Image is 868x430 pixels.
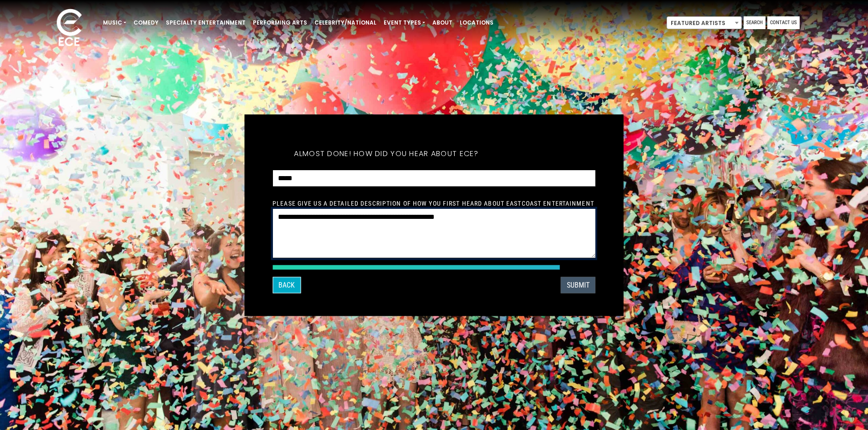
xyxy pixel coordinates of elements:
label: Please give us a detailed description of how you first heard about EastCoast Entertainment [272,199,594,207]
a: Comedy [130,15,162,30]
h5: Almost done! How did you hear about ECE? [272,137,500,170]
button: Back [272,277,301,293]
button: SUBMIT [561,277,596,293]
a: Music [99,15,130,30]
a: Search [744,16,765,29]
a: Contact Us [767,16,800,29]
a: Performing Arts [249,15,311,30]
a: About [429,15,456,30]
span: Featured Artists [667,17,741,30]
a: Event Types [380,15,429,30]
span: Featured Artists [667,16,742,29]
img: ece_new_logo_whitev2-1.png [46,6,92,51]
a: Locations [456,15,497,30]
a: Specialty Entertainment [162,15,249,30]
select: How did you hear about ECE [272,170,596,187]
a: Celebrity/National [311,15,380,30]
